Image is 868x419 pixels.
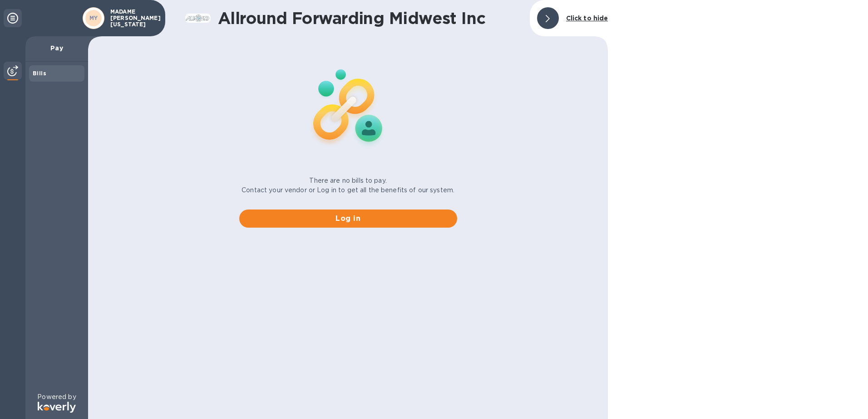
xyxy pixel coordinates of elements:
p: MADAME [PERSON_NAME] [US_STATE] [110,9,156,28]
h1: Allround Forwarding Midwest Inc [218,9,523,28]
button: Log in [239,209,457,228]
b: MY [89,15,98,21]
p: Pay [33,44,81,53]
p: There are no bills to pay. Contact your vendor or Log in to get all the benefits of our system. [242,176,454,195]
p: Powered by [37,392,76,402]
img: Logo [38,402,76,413]
span: Log in [247,213,450,224]
b: Click to hide [566,15,608,22]
b: Bills [33,70,46,77]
